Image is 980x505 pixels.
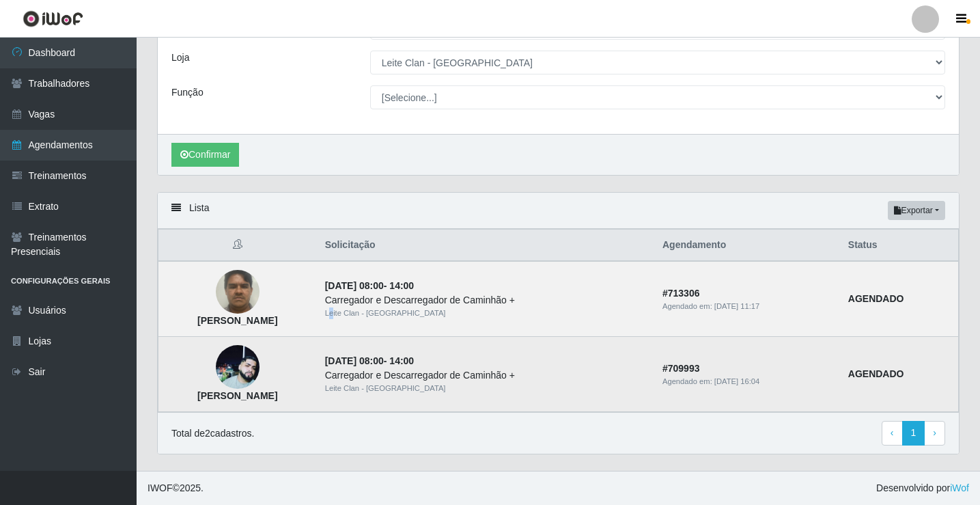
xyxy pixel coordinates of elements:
[933,427,936,438] span: ›
[197,390,277,401] strong: [PERSON_NAME]
[171,85,204,100] label: Função
[662,376,832,387] div: Agendado em:
[882,421,903,446] a: Previous
[317,230,654,262] th: Solicitação
[158,193,959,229] div: Lista
[23,10,83,27] img: CoreUI Logo
[216,263,260,321] img: João Douglas Nascimento Costa
[714,302,759,310] time: [DATE] 11:17
[216,345,260,389] img: Severino Tavares ferreira junior
[714,377,759,385] time: [DATE] 16:04
[902,421,925,446] a: 1
[325,280,384,291] time: [DATE] 08:00
[171,143,239,167] button: Confirmar
[325,383,646,394] div: Leite Clan - [GEOGRAPHIC_DATA]
[148,482,173,493] span: IWOF
[848,368,904,379] strong: AGENDADO
[848,293,904,304] strong: AGENDADO
[325,368,646,383] div: Carregador e Descarregador de Caminhão +
[325,293,646,308] div: Carregador e Descarregador de Caminhão +
[662,288,700,299] strong: # 713306
[662,363,700,374] strong: # 709993
[148,481,204,495] span: © 2025 .
[950,482,969,493] a: iWof
[325,355,384,366] time: [DATE] 08:00
[662,301,832,312] div: Agendado em:
[171,51,189,65] label: Loja
[882,421,945,446] nav: pagination
[840,230,959,262] th: Status
[325,355,414,366] strong: -
[171,426,254,441] p: Total de 2 cadastros.
[888,201,945,220] button: Exportar
[389,280,414,291] time: 14:00
[325,308,646,319] div: Leite Clan - [GEOGRAPHIC_DATA]
[924,421,945,446] a: Next
[876,481,969,495] span: Desenvolvido por
[197,315,277,326] strong: [PERSON_NAME]
[891,427,894,438] span: ‹
[325,280,414,291] strong: -
[654,230,840,262] th: Agendamento
[389,355,414,366] time: 14:00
